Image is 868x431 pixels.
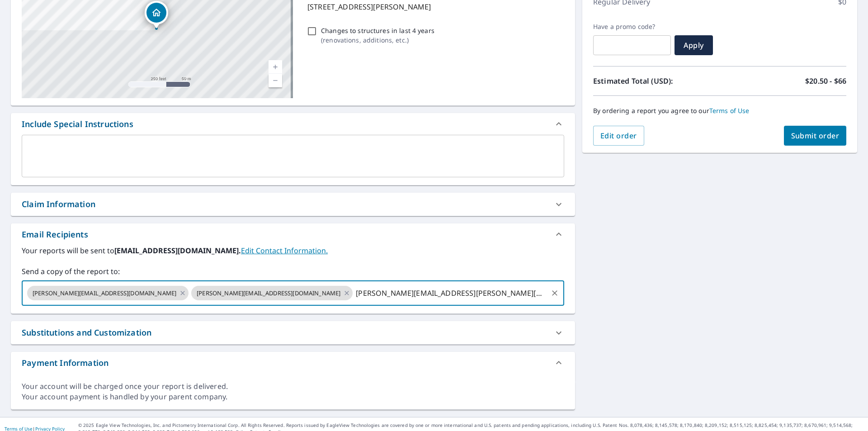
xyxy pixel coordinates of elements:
span: [PERSON_NAME][EMAIL_ADDRESS][DOMAIN_NAME] [27,289,182,298]
div: Substitutions and Customization [22,327,151,339]
div: Email Recipients [11,223,575,245]
p: [STREET_ADDRESS][PERSON_NAME] [307,1,561,12]
div: [PERSON_NAME][EMAIL_ADDRESS][DOMAIN_NAME] [191,286,353,300]
span: Edit order [600,131,637,141]
p: $20.50 - $66 [805,76,846,86]
button: Apply [675,35,713,55]
div: Include Special Instructions [22,118,133,130]
p: ( renovations, additions, etc. ) [321,35,434,45]
p: By ordering a report you agree to our [593,107,846,115]
div: Payment Information [11,352,575,374]
div: [PERSON_NAME][EMAIL_ADDRESS][DOMAIN_NAME] [27,286,189,300]
div: Claim Information [11,193,575,216]
div: Your account payment is handled by your parent company. [22,392,564,402]
label: Your reports will be sent to [22,245,564,256]
div: Dropped pin, building 1, Residential property, 801 Dunbarton Dr Weldon Spring, MO 63304 [145,1,168,29]
div: Email Recipients [22,228,88,241]
label: Send a copy of the report to: [22,266,564,277]
button: Submit order [784,126,847,146]
button: Edit order [593,126,644,146]
div: Payment Information [22,357,108,369]
label: Have a promo code? [593,23,671,31]
span: Submit order [791,131,840,141]
button: Clear [548,287,561,299]
a: Current Level 17, Zoom In [269,60,282,74]
a: EditContactInfo [241,246,328,256]
a: Terms of Use [709,106,750,115]
p: Changes to structures in last 4 years [321,26,434,35]
div: Claim Information [22,198,95,210]
b: [EMAIL_ADDRESS][DOMAIN_NAME]. [114,246,241,256]
a: Current Level 17, Zoom Out [269,74,282,87]
div: Substitutions and Customization [11,321,575,344]
span: Apply [682,40,706,50]
p: Estimated Total (USD): [593,76,720,86]
span: [PERSON_NAME][EMAIL_ADDRESS][DOMAIN_NAME] [191,289,346,298]
div: Your account will be charged once your report is delivered. [22,381,564,392]
div: Include Special Instructions [11,113,575,135]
